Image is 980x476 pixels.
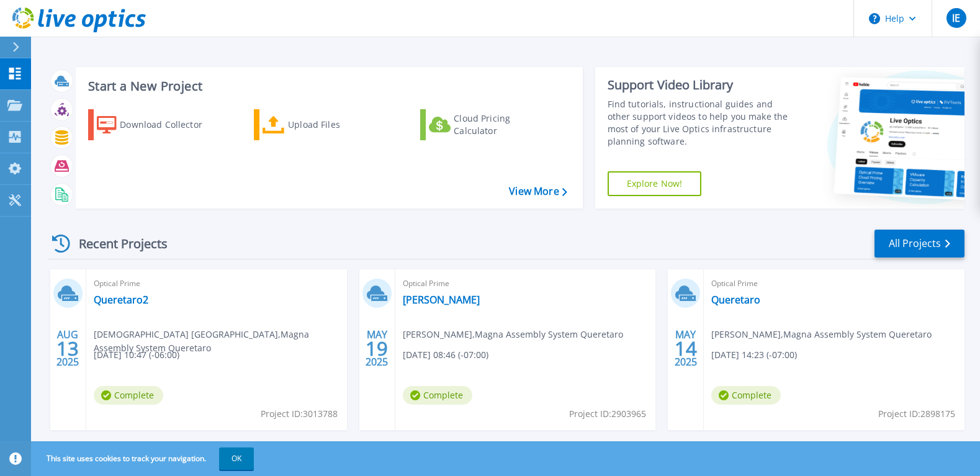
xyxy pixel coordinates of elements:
[878,407,955,421] span: Project ID: 2898175
[288,112,387,137] div: Upload Files
[711,386,781,405] span: Complete
[509,186,567,197] a: View More
[403,348,488,362] span: [DATE] 08:46 (-07:00)
[874,230,964,258] a: All Projects
[403,386,472,405] span: Complete
[48,228,184,259] div: Recent Projects
[88,109,227,140] a: Download Collector
[120,112,219,137] div: Download Collector
[608,98,794,148] div: Find tutorials, instructional guides and other support videos to help you make the most of your L...
[56,343,79,354] span: 13
[569,407,646,421] span: Project ID: 2903965
[608,77,794,93] div: Support Video Library
[711,294,760,306] a: Queretaro
[711,328,932,341] span: [PERSON_NAME] , Magna Assembly System Queretaro
[952,13,960,23] span: IE
[711,348,797,362] span: [DATE] 14:23 (-07:00)
[420,109,559,140] a: Cloud Pricing Calculator
[94,328,347,355] span: [DEMOGRAPHIC_DATA] [GEOGRAPHIC_DATA] , Magna Assembly System Queretaro
[403,328,623,341] span: [PERSON_NAME] , Magna Assembly System Queretaro
[219,447,254,470] button: OK
[403,277,649,290] span: Optical Prime
[454,112,553,137] div: Cloud Pricing Calculator
[366,343,388,354] span: 19
[94,294,148,306] a: Queretaro2
[365,326,389,371] div: MAY 2025
[675,343,697,354] span: 14
[608,171,702,196] a: Explore Now!
[674,326,698,371] div: MAY 2025
[94,348,179,362] span: [DATE] 10:47 (-06:00)
[94,277,339,290] span: Optical Prime
[403,294,480,306] a: [PERSON_NAME]
[56,326,79,371] div: AUG 2025
[711,277,957,290] span: Optical Prime
[94,386,163,405] span: Complete
[261,407,338,421] span: Project ID: 3013788
[34,447,254,470] span: This site uses cookies to track your navigation.
[254,109,392,140] a: Upload Files
[88,79,567,93] h3: Start a New Project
